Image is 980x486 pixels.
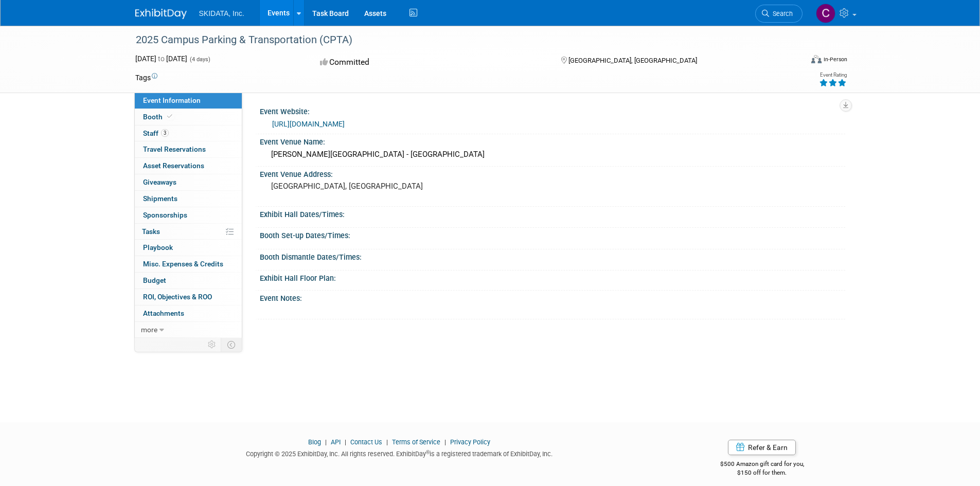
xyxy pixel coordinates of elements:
span: Sponsorships [143,211,187,219]
div: $500 Amazon gift card for you, [679,453,845,477]
a: Event Information [135,93,242,109]
span: more [141,326,157,334]
a: Asset Reservations [135,158,242,174]
sup: ® [426,449,430,455]
div: In-Person [823,56,847,63]
i: Booth reservation complete [167,114,172,119]
div: Event Venue Address: [260,167,845,179]
a: Terms of Service [392,438,440,446]
span: Booth [143,113,174,121]
a: Sponsorships [135,207,242,223]
a: Shipments [135,191,242,207]
span: Shipments [143,194,177,203]
div: $150 off for them. [679,469,845,477]
span: Attachments [143,309,184,317]
img: ExhibitDay [135,9,187,19]
img: Carly Jansen [816,4,835,23]
a: Contact Us [350,438,382,446]
span: ROI, Objectives & ROO [143,293,212,301]
div: 2025 Campus Parking & Transportation (CPTA) [132,31,787,49]
a: ROI, Objectives & ROO [135,289,242,305]
span: [DATE] [DATE] [135,55,187,63]
div: Event Notes: [260,291,845,303]
span: | [323,438,329,446]
span: Giveaways [143,178,176,186]
a: Misc. Expenses & Credits [135,256,242,272]
a: Tasks [135,224,242,240]
span: | [442,438,449,446]
a: Refer & Earn [728,440,796,455]
span: (4 days) [189,56,210,63]
a: Blog [308,438,321,446]
span: Travel Reservations [143,145,206,153]
span: to [156,55,166,63]
span: SKIDATA, Inc. [199,9,244,17]
span: Playbook [143,243,173,251]
a: [URL][DOMAIN_NAME] [272,120,345,128]
div: [PERSON_NAME][GEOGRAPHIC_DATA] - [GEOGRAPHIC_DATA] [268,147,838,163]
span: Staff [143,129,169,137]
a: Attachments [135,305,242,321]
a: API [331,438,341,446]
div: Event Venue Name: [260,134,845,147]
div: Committed [317,53,544,71]
span: Tasks [142,227,160,236]
span: Search [769,10,793,17]
td: Toggle Event Tabs [221,338,242,351]
a: Booth [135,109,242,125]
a: Search [755,5,803,23]
div: Event Website: [260,104,845,117]
div: Booth Set-up Dates/Times: [260,228,845,241]
a: Travel Reservations [135,141,242,157]
span: | [384,438,390,446]
div: Event Format [742,53,848,69]
div: Booth Dismantle Dates/Times: [260,249,845,262]
span: 3 [161,129,169,137]
span: Budget [143,276,166,284]
span: Asset Reservations [143,161,204,170]
pre: [GEOGRAPHIC_DATA], [GEOGRAPHIC_DATA] [271,182,492,191]
span: [GEOGRAPHIC_DATA], [GEOGRAPHIC_DATA] [568,57,697,64]
a: Giveaways [135,174,242,190]
a: Privacy Policy [450,438,490,446]
a: Budget [135,273,242,289]
span: | [342,438,349,446]
a: Staff3 [135,125,242,141]
div: Exhibit Hall Dates/Times: [260,207,845,220]
div: Copyright © 2025 ExhibitDay, Inc. All rights reserved. ExhibitDay is a registered trademark of Ex... [135,447,664,459]
a: more [135,322,242,338]
span: Event Information [143,96,201,104]
a: Playbook [135,240,242,256]
div: Exhibit Hall Floor Plan: [260,271,845,283]
img: Format-Inperson.png [811,55,822,63]
td: Personalize Event Tab Strip [203,338,221,351]
td: Tags [135,73,157,83]
span: Misc. Expenses & Credits [143,260,223,268]
div: Event Rating [819,73,847,78]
